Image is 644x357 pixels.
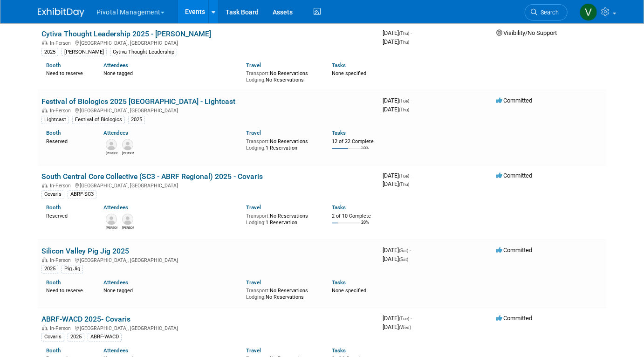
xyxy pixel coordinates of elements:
[46,286,89,295] div: Need to reserve
[332,280,346,286] a: Tasks
[383,247,411,254] span: [DATE]
[41,116,69,124] div: Lightcast
[332,130,346,137] a: Tasks
[496,97,532,104] span: Committed
[41,247,129,256] a: Silicon Valley Pig Jig 2025
[399,257,408,262] span: (Sat)
[399,108,409,113] span: (Thu)
[110,48,177,56] div: Cytiva Thought Leadership
[42,40,48,45] img: In-Person Event
[62,48,107,56] div: [PERSON_NAME]
[246,205,261,211] a: Travel
[46,205,61,211] a: Booth
[42,183,48,188] img: In-Person Event
[246,71,270,77] span: Transport:
[46,130,61,137] a: Booth
[496,172,532,179] span: Committed
[72,116,125,124] div: Festival of Biologics
[246,212,318,226] div: No Reservations 1 Reservation
[41,48,58,56] div: 2025
[246,213,270,220] span: Transport:
[361,220,369,233] td: 20%
[411,97,412,104] span: -
[383,106,409,113] span: [DATE]
[537,9,559,16] span: Search
[332,139,375,145] div: 12 of 22 Complete
[399,325,411,330] span: (Wed)
[42,108,48,113] img: In-Person Event
[246,145,266,151] span: Lodging:
[103,62,128,69] a: Attendees
[50,108,74,114] span: In-Person
[399,248,408,254] span: (Sat)
[383,97,412,104] span: [DATE]
[50,326,74,332] span: In-Person
[103,69,240,77] div: None tagged
[41,172,263,181] a: South Central Core Collective (SC3 - ABRF Regional) 2025 - Covaris
[42,258,48,262] img: In-Person Event
[103,280,128,286] a: Attendees
[383,181,409,188] span: [DATE]
[103,348,128,354] a: Attendees
[383,315,412,322] span: [DATE]
[399,31,409,36] span: (Thu)
[246,288,270,294] span: Transport:
[41,315,130,324] a: ABRF-WACD 2025- Covaris
[411,29,412,36] span: -
[383,256,408,263] span: [DATE]
[38,8,84,17] img: ExhibitDay
[332,62,346,69] a: Tasks
[46,62,61,69] a: Booth
[41,191,64,199] div: Covaris
[332,348,346,354] a: Tasks
[122,225,134,231] div: Tom O'Hare
[41,97,235,106] a: Festival of Biologics 2025 [GEOGRAPHIC_DATA] - Lightcast
[246,130,261,137] a: Travel
[103,130,128,137] a: Attendees
[46,69,89,77] div: Need to reserve
[46,280,61,286] a: Booth
[246,62,261,69] a: Travel
[246,280,261,286] a: Travel
[62,265,83,274] div: Pig Jig
[246,220,266,226] span: Lodging:
[399,40,409,45] span: (Thu)
[410,247,411,254] span: -
[496,315,532,322] span: Committed
[88,333,122,342] div: ABRF-WACD
[399,182,409,187] span: (Thu)
[580,3,597,21] img: Valerie Weld
[128,116,145,124] div: 2025
[122,214,133,225] img: Tom O'Hare
[50,183,74,189] span: In-Person
[41,324,375,332] div: [GEOGRAPHIC_DATA], [GEOGRAPHIC_DATA]
[496,247,532,254] span: Committed
[399,99,409,104] span: (Tue)
[68,191,96,199] div: ABRF-SC3
[399,174,409,179] span: (Tue)
[50,40,74,46] span: In-Person
[122,139,133,151] img: Carrie Maynard
[103,286,240,295] div: None tagged
[41,265,58,274] div: 2025
[246,69,318,83] div: No Reservations No Reservations
[383,38,409,45] span: [DATE]
[41,333,64,342] div: Covaris
[106,151,117,156] div: Scott Brouilette
[41,29,211,38] a: Cytiva Thought Leadership 2025 - [PERSON_NAME]
[50,258,74,264] span: In-Person
[41,39,375,46] div: [GEOGRAPHIC_DATA], [GEOGRAPHIC_DATA]
[122,151,134,156] div: Carrie Maynard
[246,286,318,301] div: No Reservations No Reservations
[411,172,412,179] span: -
[41,256,375,264] div: [GEOGRAPHIC_DATA], [GEOGRAPHIC_DATA]
[46,212,89,220] div: Reserved
[68,333,84,342] div: 2025
[383,324,411,331] span: [DATE]
[383,172,412,179] span: [DATE]
[246,295,266,301] span: Lodging:
[41,182,375,189] div: [GEOGRAPHIC_DATA], [GEOGRAPHIC_DATA]
[246,137,318,151] div: No Reservations 1 Reservation
[42,326,48,330] img: In-Person Event
[103,205,128,211] a: Attendees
